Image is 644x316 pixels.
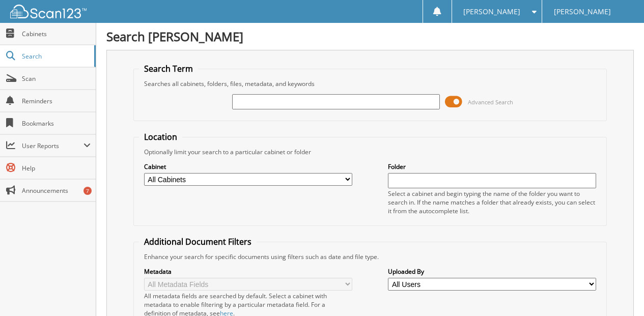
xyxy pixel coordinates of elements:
[388,189,596,215] div: Select a cabinet and begin typing the name of the folder you want to search in. If the name match...
[22,119,91,128] span: Bookmarks
[388,267,596,276] label: Uploaded By
[22,141,83,150] span: User Reports
[139,148,601,156] div: Optionally limit your search to a particular cabinet or folder
[468,98,513,106] span: Advanced Search
[22,164,91,173] span: Help
[388,162,596,171] label: Folder
[139,131,182,142] legend: Location
[22,52,89,61] span: Search
[10,5,87,18] img: scan123-logo-white.svg
[139,252,601,261] div: Enhance your search for specific documents using filters such as date and file type.
[22,97,91,105] span: Reminders
[139,236,257,247] legend: Additional Document Filters
[144,162,352,171] label: Cabinet
[22,30,91,38] span: Cabinets
[463,9,520,15] span: [PERSON_NAME]
[139,79,601,88] div: Searches all cabinets, folders, files, metadata, and keywords
[144,267,352,276] label: Metadata
[554,9,611,15] span: [PERSON_NAME]
[22,186,91,195] span: Announcements
[106,28,634,45] h1: Search [PERSON_NAME]
[22,74,91,83] span: Scan
[139,63,198,74] legend: Search Term
[83,187,92,195] div: 7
